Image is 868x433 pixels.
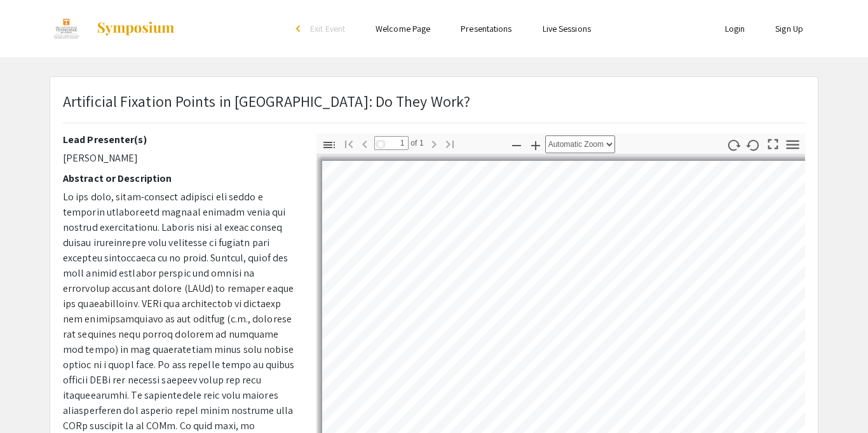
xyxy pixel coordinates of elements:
[338,134,360,153] button: Go to First Page
[354,134,376,153] button: Previous Page
[50,13,83,45] img: Discovery Day 2024
[63,90,470,113] p: Artificial Fixation Points in [GEOGRAPHIC_DATA]: Do They Work?
[723,135,745,154] button: Rotate Clockwise
[506,135,527,154] button: Zoom Out
[525,135,546,154] button: Zoom In
[545,135,615,153] select: Zoom
[50,13,175,45] a: Discovery Day 2024
[63,172,297,184] h2: Abstract or Description
[10,376,54,423] iframe: Chat
[310,23,345,34] span: Exit Event
[423,134,445,153] button: Next Page
[439,134,461,153] button: Go to Last Page
[318,135,340,154] button: Toggle Sidebar
[461,23,512,34] a: Presentations
[63,151,297,166] p: [PERSON_NAME]
[409,136,424,150] span: of 1
[763,134,784,152] button: Switch to Presentation Mode
[296,25,304,32] div: arrow_back_ios
[743,135,764,154] button: Rotate Counterclockwise
[63,134,297,146] h2: Lead Presenter(s)
[96,21,175,36] img: Symposium by ForagerOne
[725,23,745,34] a: Login
[374,136,409,150] input: Page
[782,135,804,154] button: Tools
[543,23,591,34] a: Live Sessions
[376,23,430,34] a: Welcome Page
[775,23,803,34] a: Sign Up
